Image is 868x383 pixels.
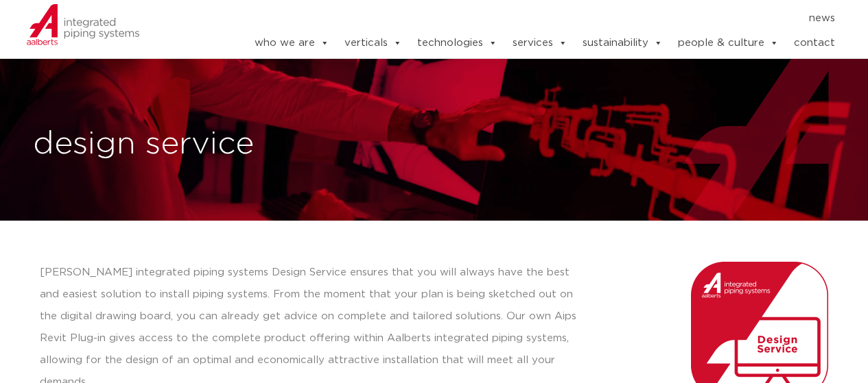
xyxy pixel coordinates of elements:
a: verticals [344,29,402,57]
a: sustainability [583,29,663,57]
a: people & culture [678,29,779,57]
a: who we are [255,29,329,57]
a: news [809,8,835,29]
a: services [513,29,567,57]
h1: design service [33,123,427,166]
a: contact [794,29,835,57]
nav: Menu [213,8,836,29]
a: technologies [417,29,497,57]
